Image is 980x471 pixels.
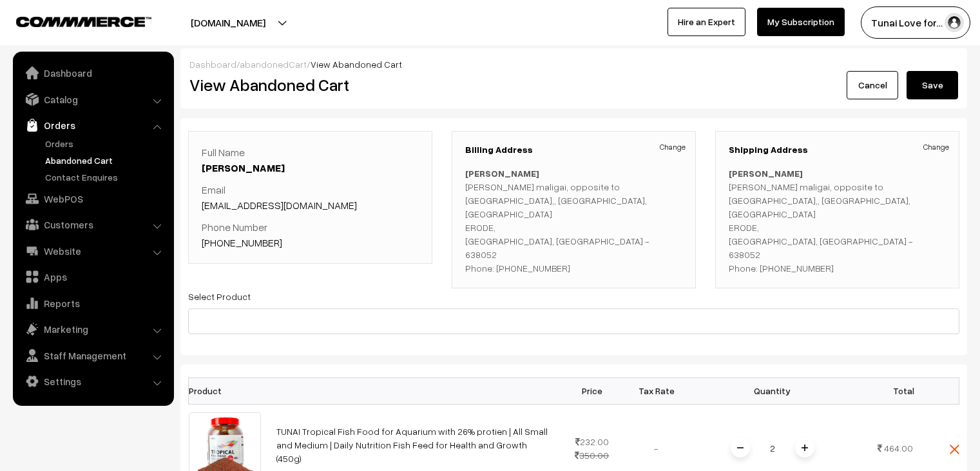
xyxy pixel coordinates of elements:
p: Full Name [202,145,419,175]
a: Staff Management [16,344,169,367]
b: [PERSON_NAME] [465,168,539,179]
a: Cancel [847,71,898,99]
h3: Shipping Address [729,145,946,155]
label: Select Product [188,290,251,303]
a: Abandoned Cart [42,154,169,167]
p: [PERSON_NAME] maligai, opposite to [GEOGRAPHIC_DATA],, [GEOGRAPHIC_DATA], [GEOGRAPHIC_DATA] ERODE... [729,166,946,275]
img: COMMMERCE [16,17,151,26]
a: Orders [16,114,169,137]
th: Tax Rate [624,377,689,404]
span: 464.00 [884,443,913,454]
a: [PERSON_NAME] [202,161,285,174]
a: Reports [16,292,169,315]
span: View Abandoned Cart [311,59,402,70]
p: Phone Number [202,219,419,250]
b: [PERSON_NAME] [729,168,803,179]
h3: Billing Address [465,145,682,155]
strike: 350.00 [575,450,609,461]
a: Catalog [16,88,169,111]
a: Change [660,141,686,153]
a: Dashboard [16,61,169,85]
a: abandonedCart [240,59,307,70]
a: WebPOS [16,187,169,210]
p: [PERSON_NAME] maligai, opposite to [GEOGRAPHIC_DATA],, [GEOGRAPHIC_DATA], [GEOGRAPHIC_DATA] ERODE... [465,166,682,275]
h2: View Abandoned Cart [189,75,564,95]
th: Price [560,377,624,404]
img: minus [737,445,744,451]
th: Quantity [689,377,856,404]
img: plusI [802,445,808,451]
div: / / [189,57,958,71]
a: Contact Enquires [42,170,169,184]
a: Settings [16,370,169,393]
a: Hire an Expert [668,8,745,36]
button: [DOMAIN_NAME] [146,6,311,39]
a: TUNAI Tropical Fish Food for Aquarium with 26% protien | All Small and Medium | Daily Nutrition F... [276,426,548,464]
a: Marketing [16,317,169,341]
a: Customers [16,213,169,236]
button: Save [907,71,958,99]
a: My Subscription [757,8,845,36]
a: Orders [42,137,169,150]
p: Email [202,182,419,213]
a: [EMAIL_ADDRESS][DOMAIN_NAME] [202,199,357,212]
img: close [950,445,959,454]
a: [PHONE_NUMBER] [202,236,282,249]
span: - [654,443,658,454]
a: Apps [16,265,169,288]
th: Total [856,377,921,404]
a: COMMMERCE [16,13,129,28]
img: user [945,13,964,32]
a: Website [16,239,169,263]
button: Tunai Love for… [861,6,970,39]
a: Change [923,141,949,153]
a: Dashboard [189,59,236,70]
th: Product [189,377,269,404]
